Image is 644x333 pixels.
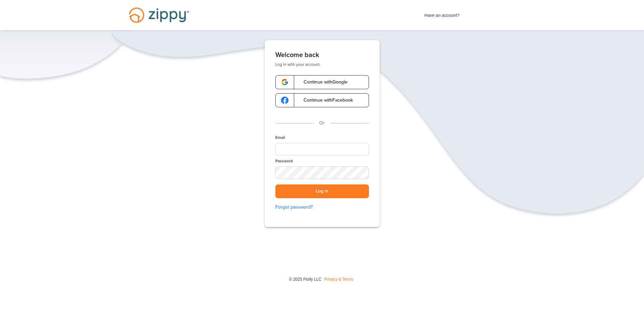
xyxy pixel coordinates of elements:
[275,75,369,89] a: google-logoContinue withGoogle
[297,80,347,85] span: Continue with Google
[289,277,321,282] span: © 2025 Floify LLC
[424,8,460,19] span: Have an account?
[275,143,369,156] input: Email
[275,158,293,164] label: Password
[319,119,325,127] p: Or
[324,277,353,282] a: Privacy & Terms
[275,135,285,141] label: Email
[275,93,369,107] a: google-logoContinue withFacebook
[275,51,369,59] h1: Welcome back
[281,97,288,104] img: google-logo
[275,166,369,179] input: Password
[275,62,369,67] p: Log in with your account.
[281,78,288,86] img: google-logo
[297,98,353,103] span: Continue with Facebook
[275,204,369,211] a: Forgot password?
[275,184,369,198] button: Log in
